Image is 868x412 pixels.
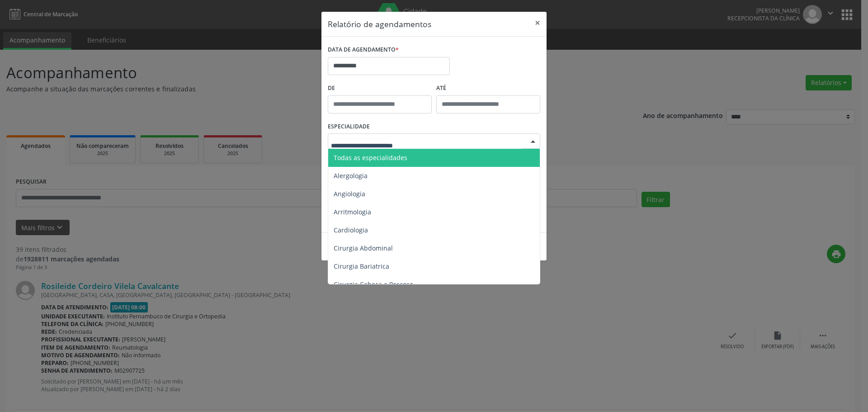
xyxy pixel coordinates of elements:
span: Cirurgia Cabeça e Pescoço [334,280,413,289]
span: Angiologia [334,189,365,198]
span: Alergologia [334,171,368,180]
span: Arritmologia [334,208,371,216]
label: ESPECIALIDADE [328,120,370,134]
h5: Relatório de agendamentos [328,18,431,30]
span: Cirurgia Bariatrica [334,262,389,270]
label: De [328,81,432,95]
label: DATA DE AGENDAMENTO [328,43,399,57]
span: Cirurgia Abdominal [334,244,393,252]
label: ATÉ [436,81,540,95]
span: Todas as especialidades [334,153,407,162]
button: Close [528,12,547,34]
span: Cardiologia [334,226,368,234]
